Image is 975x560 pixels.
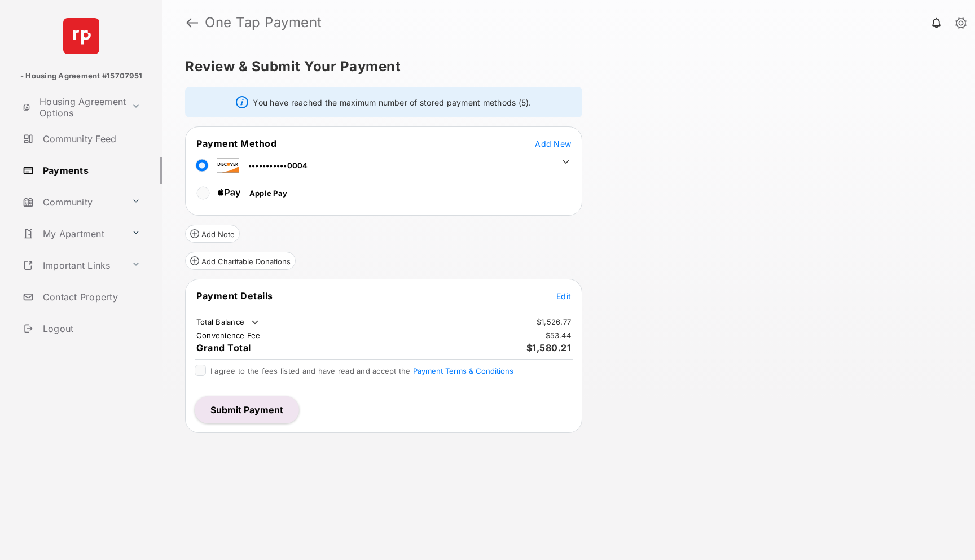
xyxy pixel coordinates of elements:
span: Add New [535,139,571,148]
a: Community Feed [18,125,162,152]
img: svg+xml;base64,PHN2ZyB4bWxucz0iaHR0cDovL3d3dy53My5vcmcvMjAwMC9zdmciIHdpZHRoPSI2NCIgaGVpZ2h0PSI2NC... [63,18,99,54]
button: Add Note [185,225,240,243]
button: Submit Payment [195,396,299,423]
a: Contact Property [18,283,162,310]
a: Housing Agreement Options [18,94,127,121]
a: Community [18,189,127,216]
span: I agree to the fees listed and have read and accept the [210,366,513,375]
button: Edit [556,290,571,301]
a: Important Links [18,252,127,279]
a: Logout [18,315,162,342]
span: •••••••••••0004 [248,161,308,170]
td: $53.44 [545,330,572,340]
a: Payments [18,157,162,184]
span: Payment Method [196,138,276,149]
span: Payment Details [196,290,273,301]
button: Add New [535,138,571,149]
span: Apple Pay [249,189,287,198]
p: - Housing Agreement #15707951 [20,71,142,82]
span: Grand Total [196,342,251,353]
td: Convenience Fee [196,330,261,340]
span: $1,580.21 [526,342,572,353]
button: I agree to the fees listed and have read and accept the [413,366,513,375]
a: My Apartment [18,220,127,247]
td: Total Balance [196,317,261,328]
div: You have reached the maximum number of stored payment methods (5). [185,87,582,117]
h5: Review & Submit Your Payment [185,60,943,73]
button: Add Charitable Donations [185,252,296,270]
strong: One Tap Payment [205,16,322,29]
td: $1,526.77 [536,317,572,327]
span: Edit [556,291,571,301]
